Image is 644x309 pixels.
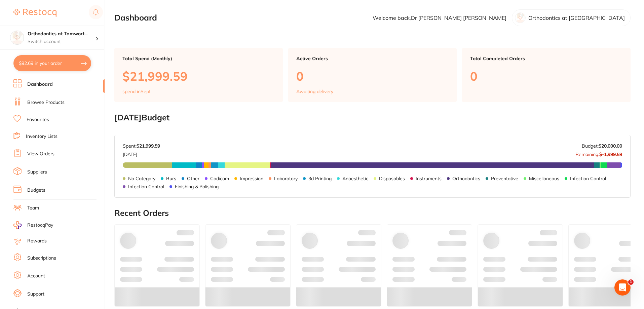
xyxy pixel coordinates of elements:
img: RestocqPay [13,221,22,229]
p: spend in Sept [122,89,151,94]
h2: Dashboard [114,13,157,23]
p: Instruments [416,176,442,181]
p: Preventative [491,176,518,181]
img: Orthodontics at Tamworth [10,31,24,44]
p: Awaiting delivery [296,89,333,94]
p: Infection Control [570,176,606,181]
button: $92.69 in your order [13,55,91,71]
strong: $20,000.00 [599,143,622,149]
a: Rewards [27,238,47,244]
p: Other [187,176,199,181]
a: Budgets [27,187,45,194]
p: Spent: [123,143,160,149]
a: Team [27,205,39,211]
strong: $-1,999.59 [599,151,622,157]
p: 0 [296,69,449,83]
p: Budget: [582,143,622,149]
p: Total Spend (Monthly) [122,56,275,61]
p: Orthodontics at [GEOGRAPHIC_DATA] [528,15,625,21]
img: Restocq Logo [13,9,56,17]
p: Orthodontics [452,176,480,181]
p: [DATE] [123,149,160,157]
p: Miscellaneous [529,176,559,181]
span: 1 [628,279,634,285]
p: No Category [128,176,155,181]
a: Subscriptions [27,255,56,262]
p: Burs [166,176,176,181]
p: Impression [240,176,263,181]
a: Account [27,273,45,279]
p: Finishing & Polishing [175,184,219,189]
a: View Orders [27,151,54,157]
p: Remaining: [575,149,622,157]
a: Total Spend (Monthly)$21,999.59spend inSept [114,48,283,102]
p: $21,999.59 [122,69,275,83]
p: 3d Printing [308,176,332,181]
h2: Recent Orders [114,208,631,218]
a: Active Orders0Awaiting delivery [288,48,457,102]
a: RestocqPay [13,221,53,229]
p: 0 [470,69,622,83]
span: RestocqPay [27,222,53,229]
iframe: Intercom live chat [614,279,631,296]
p: Total Completed Orders [470,56,622,61]
p: Disposables [379,176,405,181]
p: Infection Control [128,184,164,189]
a: Suppliers [27,169,47,176]
p: Welcome back, Dr [PERSON_NAME] [PERSON_NAME] [373,15,506,21]
p: Active Orders [296,56,449,61]
a: Restocq Logo [13,5,56,21]
p: Cad/cam [210,176,229,181]
a: Dashboard [27,81,53,88]
p: Anaesthetic [342,176,368,181]
a: Total Completed Orders0 [462,48,631,102]
h2: [DATE] Budget [114,113,631,122]
p: Laboratory [274,176,298,181]
h4: Orthodontics at Tamworth [28,31,96,37]
p: Switch account [28,38,96,45]
a: Support [27,291,44,298]
strong: $21,999.59 [137,143,160,149]
a: Favourites [27,116,49,123]
a: Browse Products [27,99,65,106]
a: Inventory Lists [26,133,58,140]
